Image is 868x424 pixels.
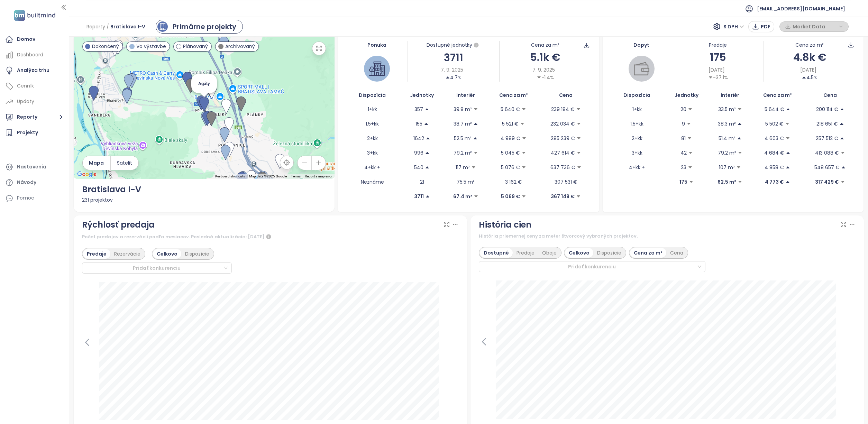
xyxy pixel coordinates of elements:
div: Dopyt [611,41,672,49]
p: 427 614 € [551,149,575,157]
span: caret-down [521,194,526,199]
p: 20 [680,105,686,113]
span: [DATE] [709,66,725,74]
button: Mapa [83,156,110,170]
td: 4+kk + [611,160,663,175]
span: caret-up [425,194,430,199]
span: caret-up [426,136,430,141]
p: 4 603 € [765,135,784,142]
span: 7. 9. 2025 [441,66,463,74]
span: caret-up [425,150,430,155]
span: Mapa [89,159,104,167]
div: 175 [672,49,764,65]
div: 231 projektov [82,196,327,204]
div: Predaje [513,248,538,258]
button: Satelit [111,156,138,170]
p: 257 512 € [816,135,838,142]
span: Dokončený [92,43,119,50]
div: Rýchlosť predaja [82,218,155,231]
span: caret-down [840,150,845,155]
p: 3711 [414,193,424,200]
span: caret-down [689,179,694,184]
span: caret-down [737,107,742,112]
p: 239 184 € [551,105,575,113]
th: Cena [541,89,591,102]
span: Vo výstavbe [136,43,166,50]
td: Neznáme [346,175,399,189]
img: Google [75,170,98,179]
p: 5 644 € [765,105,784,113]
div: Cenník [17,82,34,90]
span: caret-down [576,194,581,199]
td: 1+kk [346,102,399,117]
span: caret-down [840,179,845,184]
span: caret-up [785,165,790,170]
div: 4.7% [445,74,462,81]
p: 357 [414,105,423,113]
img: house [369,61,385,76]
span: Satelit [117,159,132,167]
div: Dispozície [181,249,213,259]
div: Domov [17,35,35,44]
span: caret-up [737,121,742,126]
div: 4.8k € [764,49,855,65]
span: S DPH [723,21,744,32]
span: caret-down [785,121,790,126]
td: 3+kk [346,146,399,160]
span: caret-up [473,136,478,141]
p: 367 149 € [551,193,575,200]
p: 33.5 m² [718,105,736,113]
a: Terms (opens in new tab) [291,174,301,178]
p: 79.2 m² [718,149,736,157]
span: Archivovaný [225,43,255,50]
span: Plánovaný [183,43,208,50]
p: 5 640 € [501,105,520,113]
span: caret-down [520,121,525,126]
div: Dispozície [593,248,625,258]
td: 1.5+kk [611,117,663,131]
span: caret-up [840,107,844,112]
span: caret-up [840,136,844,141]
span: caret-down [785,136,790,141]
th: Interiér [710,89,750,102]
p: 42 [680,149,687,157]
p: 540 [414,164,423,171]
div: Projekty [17,128,38,137]
p: 200 114 € [816,105,838,113]
span: caret-down [522,136,527,141]
p: 38.3 m² [718,120,736,128]
a: primary [156,20,243,34]
span: PDF [761,23,770,30]
p: 62.5 m² [718,178,736,186]
span: caret-down [688,165,693,170]
p: 79.2 m² [454,149,472,157]
span: caret-down [576,136,581,141]
div: História cien [479,218,531,231]
div: Oboje [538,248,560,258]
div: Nastavenia [17,163,46,171]
span: caret-down [576,121,581,126]
p: 5 045 € [501,149,520,157]
span: caret-up [839,121,844,126]
span: caret-up [841,165,846,170]
p: 285 239 € [551,135,575,142]
div: Celkovo [153,249,181,259]
p: 5 521 € [502,120,519,128]
p: 5 069 € [501,193,520,200]
p: 39.8 m² [454,105,472,113]
p: 307 531 € [555,178,577,186]
span: caret-up [424,121,429,126]
div: Pomoc [3,191,65,205]
span: caret-up [445,75,450,80]
span: caret-down [473,107,478,112]
span: caret-up [425,165,430,170]
p: 5 076 € [501,164,520,171]
div: Počet predajov a rezervácií podľa mesiacov. Posledná aktualizácia: [DATE] [82,233,459,241]
span: caret-up [737,136,742,141]
p: 155 [415,120,422,128]
p: 317 429 € [815,178,839,186]
p: 117 m² [456,164,470,171]
span: caret-down [577,165,582,170]
span: caret-down [521,165,526,170]
span: caret-down [473,150,478,155]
